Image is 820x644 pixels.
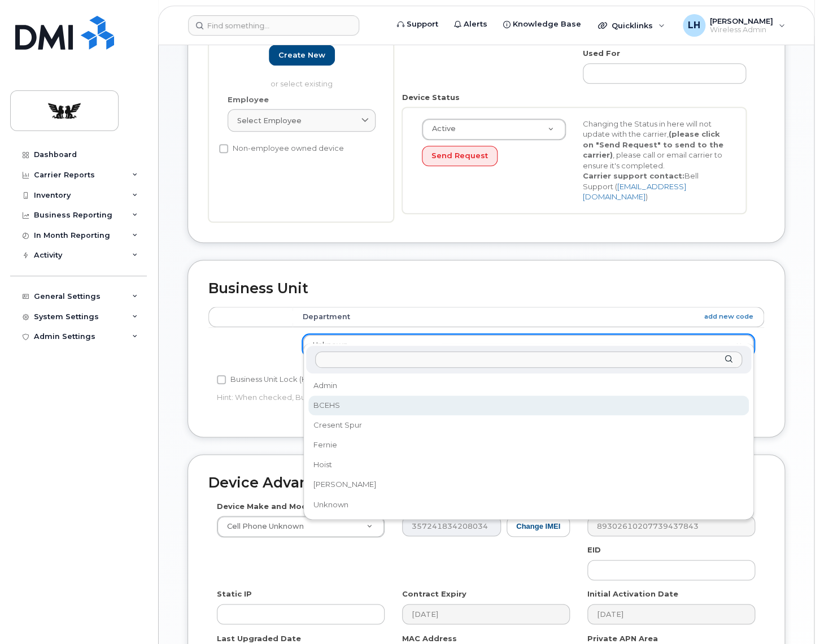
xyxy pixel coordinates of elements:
div: Unknown [309,496,748,514]
div: Fernie [309,436,748,454]
div: [PERSON_NAME] [309,476,748,494]
div: Admin [309,377,748,394]
div: Cresent Spur [309,416,748,434]
div: BCEHS [309,397,748,414]
div: Hoist [309,456,748,473]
